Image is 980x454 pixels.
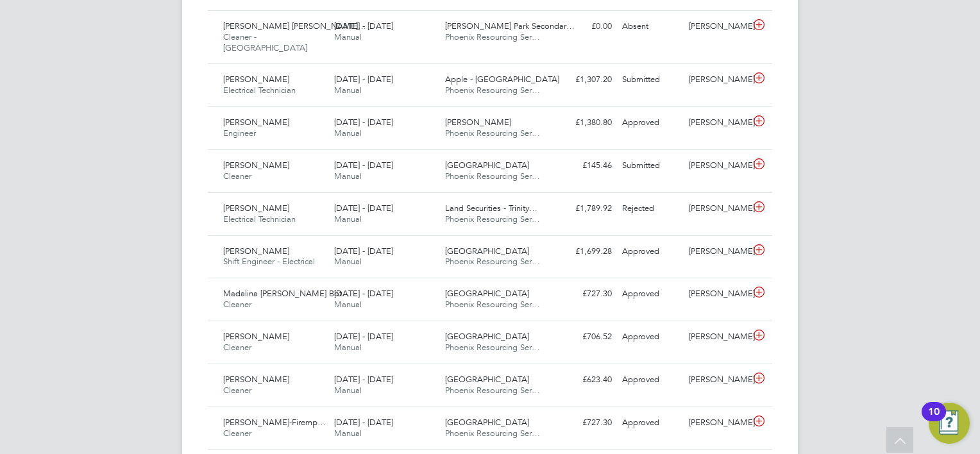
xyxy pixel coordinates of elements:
[334,85,362,96] span: Manual
[334,342,362,353] span: Manual
[445,31,540,42] span: Phoenix Resourcing Ser…
[334,74,393,85] span: [DATE] - [DATE]
[334,117,393,128] span: [DATE] - [DATE]
[445,214,540,224] span: Phoenix Resourcing Ser…
[550,241,617,262] div: £1,699.28
[223,85,296,96] span: Electrical Technician
[929,403,970,444] button: Open Resource Center, 10 new notifications
[617,16,684,37] div: Absent
[445,117,511,128] span: [PERSON_NAME]
[550,369,617,391] div: £623.40
[334,160,393,171] span: [DATE] - [DATE]
[223,299,251,310] span: Cleaner
[550,198,617,219] div: £1,789.92
[617,241,684,262] div: Approved
[617,198,684,219] div: Rejected
[334,428,362,439] span: Manual
[550,326,617,348] div: £706.52
[617,112,684,133] div: Approved
[223,331,289,342] span: [PERSON_NAME]
[334,288,393,299] span: [DATE] - [DATE]
[550,69,617,90] div: £1,307.20
[445,246,529,256] span: [GEOGRAPHIC_DATA]
[445,342,540,353] span: Phoenix Resourcing Ser…
[445,171,540,181] span: Phoenix Resourcing Ser…
[223,31,307,53] span: Cleaner - [GEOGRAPHIC_DATA]
[550,16,617,37] div: £0.00
[334,21,393,31] span: [DATE] - [DATE]
[617,369,684,391] div: Approved
[223,428,251,439] span: Cleaner
[928,412,940,428] div: 10
[334,417,393,428] span: [DATE] - [DATE]
[445,21,575,31] span: [PERSON_NAME] Park Secondar…
[334,374,393,385] span: [DATE] - [DATE]
[617,69,684,90] div: Submitted
[223,256,315,267] span: Shift Engineer - Electrical
[684,283,750,305] div: [PERSON_NAME]
[334,214,362,224] span: Manual
[684,326,750,348] div: [PERSON_NAME]
[550,155,617,176] div: £145.46
[684,198,750,219] div: [PERSON_NAME]
[223,342,251,353] span: Cleaner
[334,256,362,267] span: Manual
[445,256,540,267] span: Phoenix Resourcing Ser…
[223,246,289,256] span: [PERSON_NAME]
[445,288,529,299] span: [GEOGRAPHIC_DATA]
[445,160,529,171] span: [GEOGRAPHIC_DATA]
[334,299,362,310] span: Manual
[684,69,750,90] div: [PERSON_NAME]
[223,417,326,428] span: [PERSON_NAME]-Firemp…
[445,417,529,428] span: [GEOGRAPHIC_DATA]
[684,112,750,133] div: [PERSON_NAME]
[550,112,617,133] div: £1,380.80
[445,74,559,85] span: Apple - [GEOGRAPHIC_DATA]
[223,374,289,385] span: [PERSON_NAME]
[334,331,393,342] span: [DATE] - [DATE]
[223,171,251,181] span: Cleaner
[684,16,750,37] div: [PERSON_NAME]
[223,160,289,171] span: [PERSON_NAME]
[550,283,617,305] div: £727.30
[445,374,529,385] span: [GEOGRAPHIC_DATA]
[550,412,617,433] div: £727.30
[684,369,750,391] div: [PERSON_NAME]
[223,74,289,85] span: [PERSON_NAME]
[684,155,750,176] div: [PERSON_NAME]
[445,331,529,342] span: [GEOGRAPHIC_DATA]
[445,428,540,439] span: Phoenix Resourcing Ser…
[223,128,256,139] span: Engineer
[334,128,362,139] span: Manual
[334,246,393,256] span: [DATE] - [DATE]
[445,385,540,396] span: Phoenix Resourcing Ser…
[445,299,540,310] span: Phoenix Resourcing Ser…
[617,326,684,348] div: Approved
[684,241,750,262] div: [PERSON_NAME]
[617,283,684,305] div: Approved
[334,171,362,181] span: Manual
[445,203,537,214] span: Land Securities - Trinity…
[223,214,296,224] span: Electrical Technician
[223,21,366,31] span: [PERSON_NAME] [PERSON_NAME]…
[334,385,362,396] span: Manual
[334,31,362,42] span: Manual
[223,288,350,299] span: Madalina [PERSON_NAME] Bot…
[223,203,289,214] span: [PERSON_NAME]
[617,412,684,433] div: Approved
[617,155,684,176] div: Submitted
[445,85,540,96] span: Phoenix Resourcing Ser…
[684,412,750,433] div: [PERSON_NAME]
[223,385,251,396] span: Cleaner
[334,203,393,214] span: [DATE] - [DATE]
[445,128,540,139] span: Phoenix Resourcing Ser…
[223,117,289,128] span: [PERSON_NAME]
